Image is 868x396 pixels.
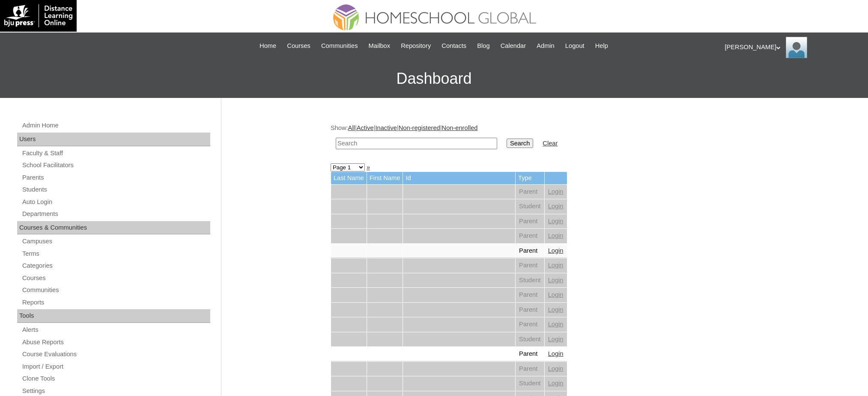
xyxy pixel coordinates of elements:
a: Login [548,232,564,239]
a: Students [21,184,210,195]
a: » [367,164,370,171]
a: School Facilitators [21,160,210,171]
td: Parent [516,185,544,199]
a: Communities [21,285,210,296]
a: Login [548,277,564,284]
td: Parent [516,362,544,376]
a: Login [548,306,564,313]
a: Admin Home [21,120,210,131]
a: Login [548,350,564,357]
img: logo-white.png [4,4,72,27]
a: Home [255,41,280,51]
a: Inactive [375,124,397,131]
a: Faculty & Staff [21,148,210,159]
div: Tools [17,309,210,323]
a: Login [548,336,564,343]
span: Home [260,41,276,51]
td: Parent [516,347,544,361]
a: Clone Tools [21,373,210,384]
a: Admin [532,41,559,51]
div: Show: | | | | [331,124,755,154]
input: Search [336,138,497,149]
img: Ariane Ebuen [786,37,807,58]
td: Parent [516,288,544,302]
a: Login [548,188,564,195]
span: Help [595,41,608,51]
span: Contacts [441,41,466,51]
a: Course Evaluations [21,349,210,360]
a: Clear [543,140,558,147]
a: Login [548,365,564,372]
a: Non-enrolled [442,124,478,131]
a: Mailbox [364,41,395,51]
a: Alerts [21,325,210,335]
td: Student [516,199,544,214]
span: Communities [321,41,358,51]
td: Student [516,376,544,391]
a: Courses [21,273,210,284]
td: Parent [516,229,544,243]
a: Courses [283,41,315,51]
a: Repository [397,41,435,51]
a: Login [548,321,564,328]
a: All [348,124,355,131]
a: Login [548,380,564,387]
a: Auto Login [21,197,210,207]
td: Last Name [331,172,367,184]
td: Id [403,172,515,184]
a: Import / Export [21,361,210,372]
a: Parents [21,172,210,183]
a: Login [548,218,564,225]
td: Student [516,273,544,288]
h3: Dashboard [4,59,864,98]
a: Contacts [437,41,471,51]
a: Blog [473,41,494,51]
td: Type [516,172,544,184]
a: Communities [317,41,362,51]
span: Admin [537,41,555,51]
input: Search [507,139,533,148]
td: Student [516,332,544,347]
span: Logout [565,41,585,51]
div: [PERSON_NAME] [725,37,860,58]
a: Departments [21,209,210,219]
div: Courses & Communities [17,221,210,235]
td: Parent [516,214,544,229]
td: Parent [516,303,544,317]
a: Help [591,41,612,51]
div: Users [17,133,210,146]
span: Blog [477,41,489,51]
a: Reports [21,297,210,308]
a: Calendar [496,41,530,51]
a: Terms [21,248,210,259]
a: Login [548,291,564,298]
a: Login [548,203,564,210]
td: Parent [516,258,544,273]
td: Parent [516,244,544,258]
td: Parent [516,317,544,332]
a: Categories [21,260,210,271]
span: Calendar [501,41,526,51]
span: Courses [287,41,310,51]
a: Abuse Reports [21,337,210,348]
a: Non-registered [399,124,440,131]
span: Repository [401,41,431,51]
span: Mailbox [369,41,391,51]
a: Campuses [21,236,210,247]
a: Active [357,124,374,131]
a: Login [548,262,564,269]
a: Logout [561,41,589,51]
td: First Name [367,172,403,184]
a: Login [548,247,564,254]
